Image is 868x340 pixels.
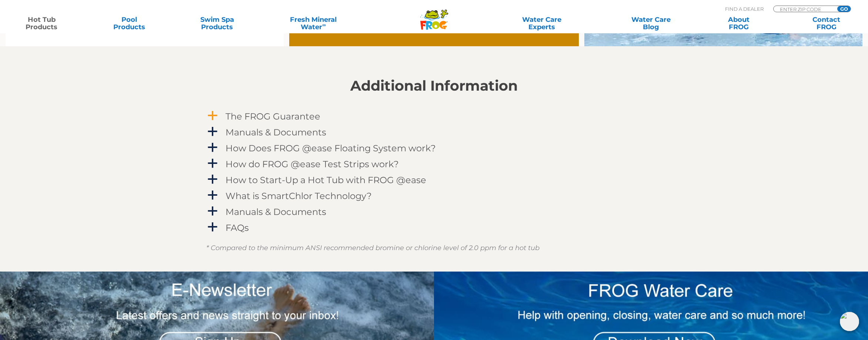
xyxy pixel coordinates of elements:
a: a Manuals & Documents [206,125,662,139]
h4: Manuals & Documents [226,207,326,217]
a: Water CareExperts [486,16,597,31]
a: a How to Start-Up a Hot Tub with FROG @ease [206,173,662,187]
a: a How do FROG @ease Test Strips work? [206,157,662,171]
span: a [207,174,218,185]
h4: What is SmartChlor Technology? [226,191,372,201]
sup: ∞ [322,22,326,28]
a: a How Does FROG @ease Floating System work? [206,141,662,155]
p: Find A Dealer [725,6,764,12]
a: a Manuals & Documents [206,205,662,219]
h2: Additional Information [206,78,662,94]
span: a [207,190,218,201]
a: Hot TubProducts [7,16,76,31]
input: Zip Code Form [779,6,829,12]
span: a [207,206,218,217]
h4: FAQs [226,223,249,233]
a: a What is SmartChlor Technology? [206,189,662,203]
input: GO [837,6,851,12]
a: Water CareBlog [617,16,685,31]
em: * Compared to the minimum ANSI recommended bromine or chlorine level of 2.0 ppm for a hot tub [206,244,540,252]
a: ContactFROG [792,16,861,31]
span: a [207,126,218,137]
span: a [207,222,218,233]
h4: How do FROG @ease Test Strips work? [226,159,399,169]
span: a [207,142,218,153]
h4: How Does FROG @ease Floating System work? [226,143,436,153]
span: a [207,158,218,169]
a: Swim SpaProducts [183,16,251,31]
img: openIcon [840,312,859,331]
span: a [207,110,218,121]
a: a FAQs [206,221,662,235]
h4: Manuals & Documents [226,127,326,137]
a: Fresh MineralWater∞ [271,16,356,31]
h4: How to Start-Up a Hot Tub with FROG @ease [226,175,426,185]
a: PoolProducts [95,16,163,31]
a: a The FROG Guarantee [206,110,662,123]
a: AboutFROG [705,16,773,31]
h4: The FROG Guarantee [226,111,320,121]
